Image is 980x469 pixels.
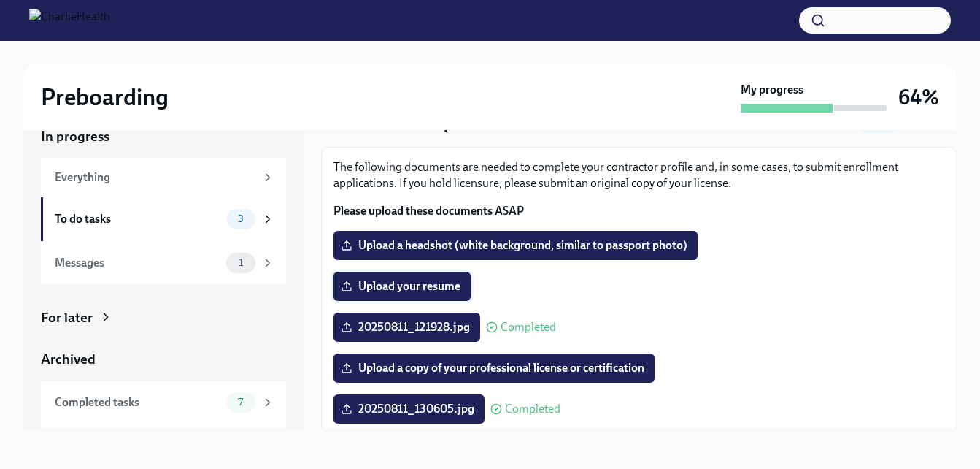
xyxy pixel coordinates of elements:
strong: My progress [741,82,803,98]
label: Upload a copy of your professional license or certification [333,354,655,383]
a: Completed tasks7 [41,381,286,424]
span: 1 [230,257,252,268]
p: The following documents are needed to complete your contractor profile and, in some cases, to sub... [333,159,944,191]
span: Upload your resume [344,279,460,294]
label: Upload your resume [333,272,471,301]
label: 20250811_121928.jpg [333,313,480,342]
span: 3 [229,213,252,224]
h3: 64% [898,84,939,110]
a: Everything [41,158,286,197]
h2: Preboarding [41,83,169,112]
span: Due [904,118,957,131]
span: 7 [229,397,252,408]
div: Everything [55,169,255,186]
div: To do tasks [55,211,220,227]
img: CharlieHealth [29,9,110,32]
label: Upload a headshot (white background, similar to passport photo) [333,231,698,260]
div: For later [41,308,93,327]
span: 20250811_130605.jpg [344,402,474,416]
strong: Please upload these documents ASAP [333,204,524,218]
strong: in a day [922,118,957,131]
a: Messages1 [41,241,286,285]
div: Messages [55,255,220,271]
a: In progress [41,127,286,146]
span: 20250811_121928.jpg [344,320,470,335]
a: Archived [41,350,286,369]
div: Completed tasks [55,394,220,411]
span: Completed [505,403,560,415]
a: For later [41,308,286,327]
label: 20250811_130605.jpg [333,394,485,424]
a: To do tasks3 [41,197,286,241]
span: Upload a copy of your professional license or certification [344,361,644,375]
span: Upload a headshot (white background, similar to passport photo) [344,238,687,253]
span: Completed [501,321,556,333]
